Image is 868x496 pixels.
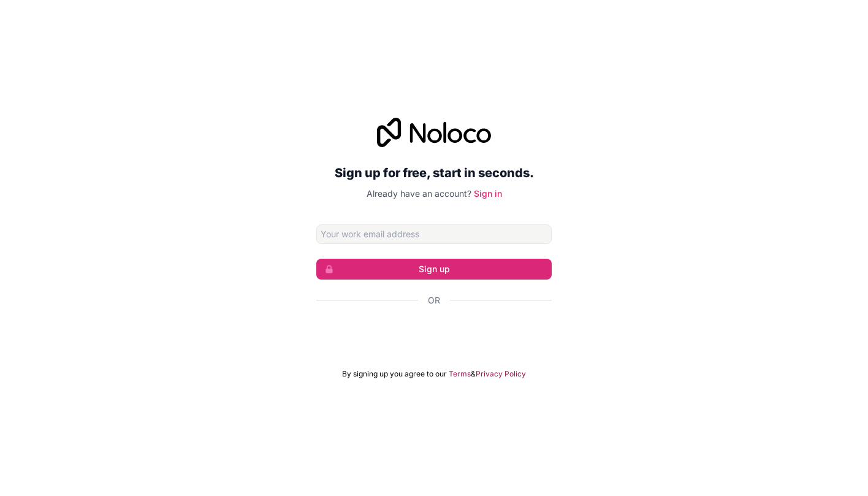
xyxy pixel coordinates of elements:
[471,369,476,379] span: &
[316,259,552,280] button: Sign up
[310,320,558,347] iframe: Sign in with Google Button
[342,369,447,379] span: By signing up you agree to our
[367,188,471,199] span: Already have an account?
[316,320,552,347] div: Sign in with Google. Opens in new tab
[316,224,552,244] input: Email address
[476,369,526,379] a: Privacy Policy
[449,369,471,379] a: Terms
[428,294,440,307] span: Or
[474,188,502,199] a: Sign in
[316,162,552,184] h2: Sign up for free, start in seconds.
